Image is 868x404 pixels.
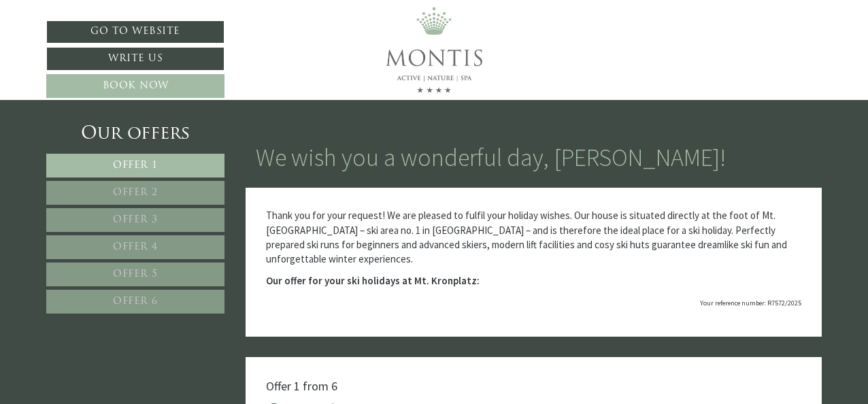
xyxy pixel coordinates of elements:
[700,299,801,307] span: Your reference number: R7572/2025
[266,208,802,267] p: Thank you for your request! We are pleased to fulfil your holiday wishes. Our house is situated d...
[266,274,480,287] strong: Our offer for your ski holidays at Mt. Kronplatz:
[256,144,726,171] h1: We wish you a wonderful day, [PERSON_NAME]!
[113,161,158,171] span: Offer 1
[113,242,158,252] span: Offer 4
[266,378,337,394] span: Offer 1 from 6
[113,188,158,198] span: Offer 2
[113,269,158,280] span: Offer 5
[46,122,224,147] div: Our offers
[113,215,158,225] span: Offer 3
[113,297,158,307] span: Offer 6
